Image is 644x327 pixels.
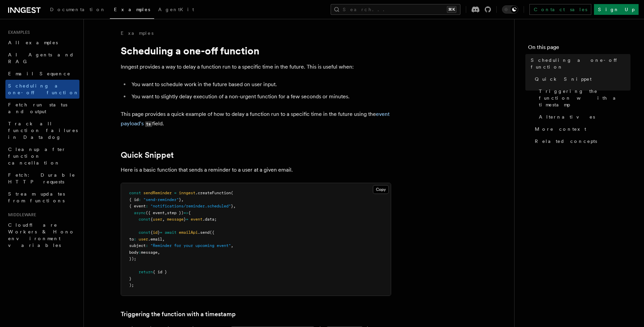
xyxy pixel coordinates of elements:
[528,54,630,73] a: Scheduling a one-off function
[153,270,167,274] span: { id }
[154,2,198,18] a: AgentKit
[139,230,150,235] span: const
[139,237,148,242] span: user
[129,204,146,208] span: { event
[141,250,158,255] span: message
[143,191,172,195] span: sendReminder
[5,99,79,118] a: Fetch run status and output
[191,217,202,222] span: event
[184,210,188,215] span: =>
[8,222,75,248] span: Cloudflare Workers & Hono environment variables
[114,7,150,12] span: Examples
[167,210,184,215] span: step })
[331,4,460,15] button: Search...⌘K
[5,143,79,169] a: Cleanup after function cancellation
[231,243,233,248] span: ,
[181,197,184,202] span: ,
[129,243,146,248] span: subject
[8,121,78,140] span: Track all function failures in Datadog
[162,237,165,242] span: ,
[121,309,236,319] a: Triggering the function with a timestamp
[158,250,160,255] span: ,
[5,219,79,251] a: Cloudflare Workers & Hono environment variables
[532,123,630,135] a: More context
[8,191,65,203] span: Stream updates from functions
[139,217,150,222] span: const
[165,210,167,215] span: ,
[447,6,456,13] kbd: ⌘K
[8,83,79,95] span: Scheduling a one-off function
[150,230,153,235] span: {
[5,169,79,188] a: Fetch: Durable HTTP requests
[184,217,186,222] span: }
[179,191,195,195] span: inngest
[8,71,71,76] span: Email Sequence
[179,230,198,235] span: emailApi
[532,73,630,85] a: Quick Snippet
[139,197,141,202] span: :
[165,230,176,235] span: await
[5,80,79,99] a: Scheduling a one-off function
[594,4,639,15] a: Sign Up
[139,270,153,274] span: return
[535,138,597,145] span: Related concepts
[158,7,194,12] span: AgentKit
[121,165,391,175] p: Here is a basic function that sends a reminder to a user at a given email.
[532,135,630,147] a: Related concepts
[121,150,174,160] a: Quick Snippet
[129,92,391,101] li: You want to slightly delay execution of a non-urgent function for a few seconds or minutes.
[5,30,30,35] span: Examples
[134,210,146,215] span: async
[231,204,233,208] span: }
[188,210,191,215] span: {
[143,197,179,202] span: "send-reminder"
[121,45,391,57] h1: Scheduling a one-off function
[158,230,160,235] span: }
[535,76,592,82] span: Quick Snippet
[162,217,165,222] span: ,
[231,191,233,195] span: (
[129,191,141,195] span: const
[134,237,136,242] span: :
[529,4,591,15] a: Contact sales
[146,243,148,248] span: :
[110,2,154,19] a: Examples
[167,217,184,222] span: message
[139,250,141,255] span: :
[153,230,158,235] span: id
[179,197,181,202] span: }
[8,40,58,45] span: All examples
[150,217,153,222] span: {
[129,256,136,261] span: });
[174,191,176,195] span: =
[8,102,67,114] span: Fetch run status and output
[539,114,595,120] span: Alternatives
[129,276,132,281] span: }
[146,210,165,215] span: ({ event
[373,185,389,194] button: Copy
[150,204,231,208] span: "notifications/reminder.scheduled"
[129,197,139,202] span: { id
[146,204,148,208] span: :
[198,230,210,235] span: .send
[8,172,75,184] span: Fetch: Durable HTTP requests
[153,217,162,222] span: user
[129,237,134,242] span: to
[233,204,236,208] span: ,
[202,217,217,222] span: .data;
[160,230,162,235] span: =
[5,36,79,49] a: All examples
[186,217,188,222] span: =
[536,111,630,123] a: Alternatives
[528,43,630,54] h4: On this page
[150,243,231,248] span: "Reminder for your upcoming event"
[195,191,231,195] span: .createFunction
[121,30,153,36] a: Examples
[5,49,79,68] a: AI Agents and RAG
[539,88,630,108] span: Triggering the function with a timestamp
[8,147,66,166] span: Cleanup after function cancellation
[536,85,630,111] a: Triggering the function with a timestamp
[5,188,79,207] a: Stream updates from functions
[531,57,630,70] span: Scheduling a one-off function
[210,230,214,235] span: ({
